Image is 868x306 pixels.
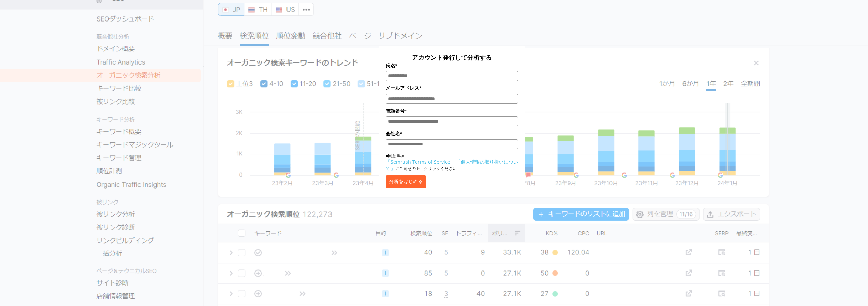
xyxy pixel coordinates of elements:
[386,175,426,188] button: 分析をはじめる
[412,53,492,61] span: アカウント発行して分析する
[386,158,455,165] a: 「Semrush Terms of Service」
[386,84,518,92] label: メールアドレス*
[386,107,518,115] label: 電話番号*
[386,158,518,171] a: 「個人情報の取り扱いについて」
[386,153,518,172] p: ■同意事項 にご同意の上、クリックください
